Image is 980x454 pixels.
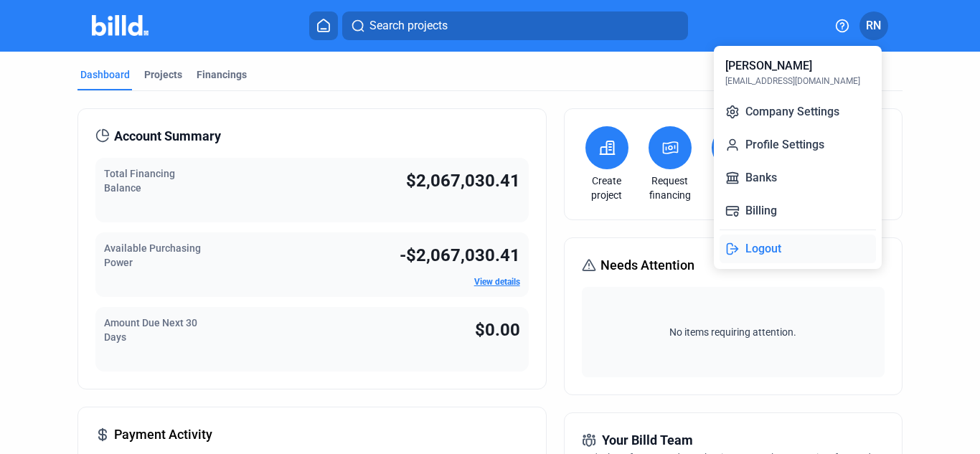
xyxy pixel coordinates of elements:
div: [EMAIL_ADDRESS][DOMAIN_NAME] [725,75,860,88]
div: [PERSON_NAME] [725,57,812,75]
button: Company Settings [720,98,876,126]
button: Banks [720,164,876,192]
button: Profile Settings [720,131,876,159]
button: Billing [720,197,876,225]
button: Logout [720,235,876,263]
